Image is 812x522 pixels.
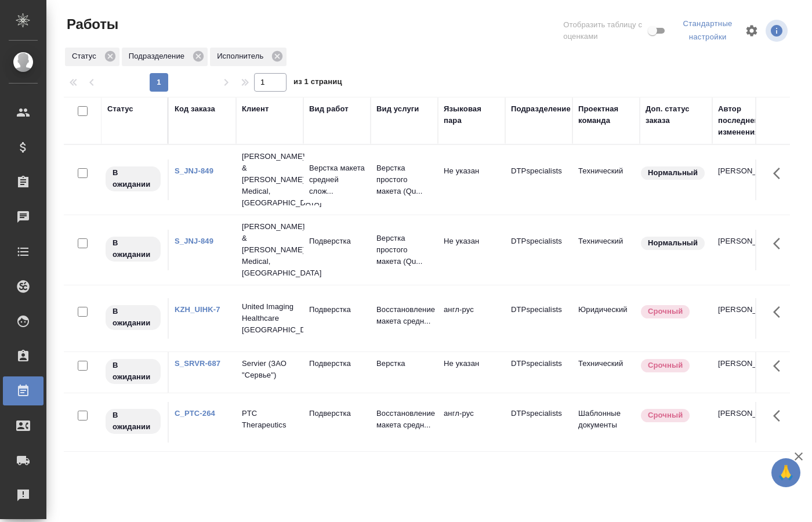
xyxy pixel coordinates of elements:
[104,304,162,331] div: Исполнитель назначен, приступать к работе пока рано
[122,48,208,66] div: Подразделение
[242,301,298,336] p: United Imaging Healthcare [GEOGRAPHIC_DATA]
[766,298,794,326] button: Здесь прячутся важные кнопки
[113,167,154,190] p: В ожидании
[712,230,780,270] td: [PERSON_NAME]
[376,408,432,431] p: Восстановление макета средн...
[505,352,572,393] td: DTPspecialists
[505,298,572,339] td: DTPspecialists
[129,50,188,62] p: Подразделение
[217,50,267,62] p: Исполнитель
[438,402,505,443] td: англ-рус
[718,103,774,138] div: Автор последнего изменения
[175,409,215,418] a: C_PTC-264
[242,221,298,279] p: [PERSON_NAME] & [PERSON_NAME] Medical, [GEOGRAPHIC_DATA]
[766,402,794,430] button: Здесь прячутся важные кнопки
[572,298,640,339] td: Юридический
[113,360,154,383] p: В ожидании
[376,233,432,267] p: Верстка простого макета (Qu...
[712,402,780,443] td: [PERSON_NAME]
[104,165,162,193] div: Исполнитель назначен, приступать к работе пока рано
[113,306,154,329] p: В ожидании
[376,358,432,369] p: Верстка
[438,159,505,200] td: Не указан
[242,103,269,115] div: Клиент
[242,151,298,209] p: [PERSON_NAME] & [PERSON_NAME] Medical, [GEOGRAPHIC_DATA]
[572,230,640,270] td: Технический
[65,48,119,66] div: Статус
[242,358,298,381] p: Servier (ЗАО "Сервье")
[648,237,698,249] p: Нормальный
[771,458,800,487] button: 🙏
[438,230,505,270] td: Не указан
[438,352,505,393] td: Не указан
[242,408,298,431] p: PTC Therapeutics
[738,17,766,45] span: Настроить таблицу
[572,352,640,393] td: Технический
[309,358,365,369] p: Подверстка
[505,159,572,200] td: DTPspecialists
[648,409,683,421] p: Срочный
[505,402,572,443] td: DTPspecialists
[712,159,780,200] td: [PERSON_NAME]
[376,162,432,197] p: Верстка простого макета (Qu...
[766,159,794,187] button: Здесь прячутся важные кнопки
[438,298,505,339] td: англ-рус
[72,50,100,62] p: Статус
[648,360,683,371] p: Срочный
[104,408,162,435] div: Исполнитель назначен, приступать к работе пока рано
[646,103,706,126] div: Доп. статус заказа
[677,15,738,46] div: split button
[572,402,640,443] td: Шаблонные документы
[113,409,154,433] p: В ожидании
[376,304,432,327] p: Восстановление макета средн...
[175,166,213,175] a: S_JNJ-849
[113,237,154,260] p: В ожидании
[444,103,499,126] div: Языковая пара
[293,75,342,92] span: из 1 страниц
[309,304,365,316] p: Подверстка
[175,103,215,115] div: Код заказа
[107,103,133,115] div: Статус
[766,20,790,42] span: Посмотреть информацию
[766,230,794,258] button: Здесь прячутся важные кнопки
[175,305,220,314] a: KZH_UIHK-7
[309,162,365,197] p: Верстка макета средней слож...
[376,103,419,115] div: Вид услуги
[572,159,640,200] td: Технический
[210,48,287,66] div: Исполнитель
[505,230,572,270] td: DTPspecialists
[712,352,780,393] td: [PERSON_NAME]
[511,103,571,115] div: Подразделение
[175,359,220,368] a: S_SRVR-687
[175,237,213,245] a: S_JNJ-849
[309,103,349,115] div: Вид работ
[766,352,794,380] button: Здесь прячутся важные кнопки
[712,298,780,339] td: [PERSON_NAME]
[648,167,698,179] p: Нормальный
[776,461,796,485] span: 🙏
[563,19,646,42] span: Отобразить таблицу с оценками
[648,306,683,317] p: Срочный
[104,358,162,385] div: Исполнитель назначен, приступать к работе пока рано
[64,15,118,34] span: Работы
[578,103,634,126] div: Проектная команда
[309,408,365,419] p: Подверстка
[309,235,365,247] p: Подверстка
